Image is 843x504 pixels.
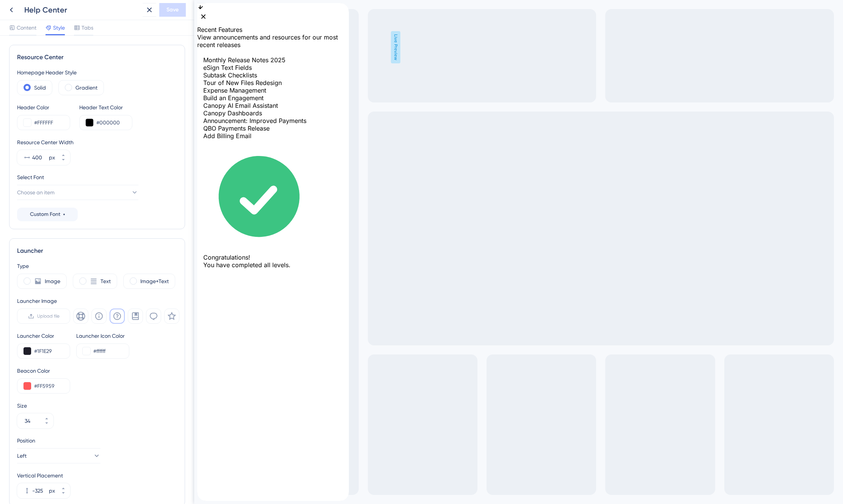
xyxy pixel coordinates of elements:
div: Beacon Color [17,366,177,375]
div: 3 [55,4,58,10]
span: Left [17,451,27,460]
div: eSign Text Fields [6,61,146,68]
label: Image [45,277,60,286]
div: Canopy AI Email Assistant [6,99,146,106]
div: Position [17,436,100,445]
div: px [49,153,55,162]
div: Launcher Image [17,296,179,306]
span: Content [17,23,36,32]
div: Checklist Container [6,53,146,266]
div: Launcher Icon Color [76,331,129,340]
div: Congratulations! [6,250,146,258]
label: Gradient [75,83,97,92]
span: Upload file [37,313,60,319]
div: Homepage Header Style [17,68,177,77]
div: Build an Engagement [6,91,146,99]
label: Image+Text [140,277,169,286]
button: px [57,483,70,491]
div: Launcher [17,246,177,255]
span: Custom Font [30,210,60,219]
button: px [57,150,70,157]
div: Announcement: Improved Payments [6,114,146,121]
div: Resource Center [17,53,177,62]
span: Tabs [82,23,93,32]
span: Help Center [17,2,50,11]
span: Choose an item [17,188,55,197]
div: You have completed all levels. [6,258,146,266]
div: Type [17,261,177,271]
span: Style [53,23,65,32]
div: Canopy Dashboards [6,106,146,114]
div: Select Font [17,173,177,182]
button: Custom Font [17,208,78,221]
button: Save [159,3,186,17]
div: Resource Center Width [17,138,177,147]
div: px [49,486,55,495]
label: Text [100,277,111,286]
button: Choose an item [17,185,138,200]
div: Header Text Color [79,103,132,112]
div: Subtask Checklists [6,68,146,76]
button: px [57,157,70,165]
div: Vertical Placement [17,471,70,480]
div: checklist loading [6,137,146,266]
div: Expense Management [6,83,146,91]
div: Help Center [24,5,140,15]
input: px [32,486,47,495]
div: Launcher Color [17,331,70,340]
button: px [57,491,70,498]
div: QBO Payments Release [6,121,146,129]
div: Monthly Release Notes 2025 [6,53,146,61]
div: Tour of New Files Redesign [6,76,146,83]
span: Live Preview [197,31,206,63]
div: Header Color [17,103,70,112]
div: Size [17,401,177,410]
input: px [32,153,47,162]
span: Save [166,5,179,14]
button: Left [17,448,100,463]
label: Solid [34,83,46,92]
div: Add Billing Email [6,129,146,137]
div: Checklist items [6,53,146,137]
